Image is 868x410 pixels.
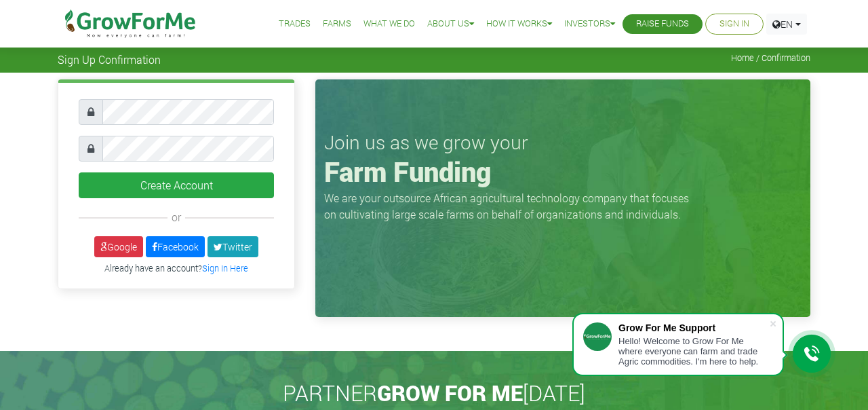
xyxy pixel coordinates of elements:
a: Twitter [208,236,258,257]
span: Sign Up Confirmation [58,53,161,66]
a: Investors [564,17,615,31]
span: GROW FOR ME [377,378,523,407]
a: Trades [279,17,311,31]
small: Already have an account? [104,263,248,274]
a: Sign In Here [202,263,248,274]
a: How it Works [486,17,552,31]
h2: PARTNER [DATE] [63,380,805,406]
span: Home / Confirmation [731,53,810,63]
h1: Farm Funding [324,155,802,188]
div: Hello! Welcome to Grow For Me where everyone can farm and trade Agric commodities. I'm here to help. [618,336,769,367]
a: Raise Funds [636,17,689,31]
div: Grow For Me Support [618,322,769,333]
a: EN [766,14,807,35]
a: Facebook [146,236,205,257]
a: Farms [323,17,351,31]
div: or [79,209,274,225]
a: Google [94,236,143,257]
button: Create Account [79,172,274,198]
a: About Us [427,17,474,31]
p: We are your outsource African agricultural technology company that focuses on cultivating large s... [324,190,697,223]
a: What We Do [363,17,415,31]
a: Sign In [719,17,749,31]
h3: Join us as we grow your [324,131,802,154]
